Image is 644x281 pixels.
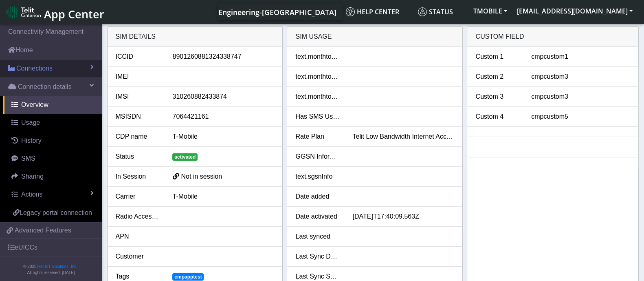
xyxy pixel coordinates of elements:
[525,52,636,62] div: cmpcustom1
[16,64,53,73] span: Connections
[289,212,346,221] div: Date activated
[346,212,460,221] div: [DATE]T17:40:09.563Z
[110,92,167,102] div: IMSI
[3,96,102,114] a: Overview
[21,101,48,108] span: Overview
[289,112,346,122] div: Has SMS Usage
[469,112,525,122] div: Custom 4
[44,7,104,22] span: App Center
[166,92,280,102] div: 310260882433874
[172,153,198,161] span: activated
[289,132,346,142] div: Rate Plan
[110,72,167,82] div: IMEI
[172,273,204,281] span: cmpapptest
[15,226,71,235] span: Advanced Features
[110,132,167,142] div: CDP name
[525,92,636,102] div: cmpcustom3
[20,209,92,216] span: Legacy portal connection
[218,7,336,17] span: Engineering-[GEOGRAPHIC_DATA]
[418,7,453,16] span: Status
[3,168,102,186] a: Sharing
[166,112,280,122] div: 7064421161
[181,173,222,180] span: Not in session
[166,192,280,201] div: T-Mobile
[110,192,167,201] div: Carrier
[287,27,462,47] div: SIM Usage
[346,7,355,16] img: knowledge.svg
[512,4,637,18] button: [EMAIL_ADDRESS][DOMAIN_NAME]
[7,3,103,21] a: App Center
[289,232,346,241] div: Last synced
[343,4,415,20] a: Help center
[469,72,525,82] div: Custom 2
[21,137,42,144] span: History
[110,212,167,221] div: Radio Access Tech
[415,4,468,20] a: Status
[3,114,102,132] a: Usage
[289,252,346,261] div: Last Sync Data Usage
[108,27,283,47] div: SIM details
[18,82,72,92] span: Connection details
[289,192,346,201] div: Date added
[21,173,44,180] span: Sharing
[525,72,636,82] div: cmpcustom3
[3,186,102,204] a: Actions
[346,132,460,142] div: Telit Low Bandwidth Internet Access
[289,52,346,62] div: text.monthtoDateData
[525,112,636,122] div: cmpcustom5
[3,150,102,168] a: SMS
[21,191,42,198] span: Actions
[7,6,41,19] img: logo-telit-cinterion-gw-new.png
[3,132,102,150] a: History
[110,52,167,62] div: ICCID
[110,232,167,241] div: APN
[110,112,167,122] div: MSISDN
[110,252,167,261] div: Customer
[289,152,346,162] div: GGSN Information
[289,172,346,181] div: text.sgsnInfo
[346,7,399,16] span: Help center
[469,92,525,102] div: Custom 3
[218,4,336,20] a: Your current platform instance
[166,52,280,62] div: 8901260881324338747
[166,132,280,142] div: T-Mobile
[468,4,512,18] button: TMOBILE
[110,172,167,181] div: In Session
[21,119,40,126] span: Usage
[110,152,167,162] div: Status
[37,264,77,269] a: Telit IoT Solutions, Inc.
[289,92,346,102] div: text.monthtoDateVoice
[289,72,346,82] div: text.monthtoDateSms
[21,155,35,162] span: SMS
[418,7,427,16] img: status.svg
[469,52,525,62] div: Custom 1
[467,27,638,47] div: Custom field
